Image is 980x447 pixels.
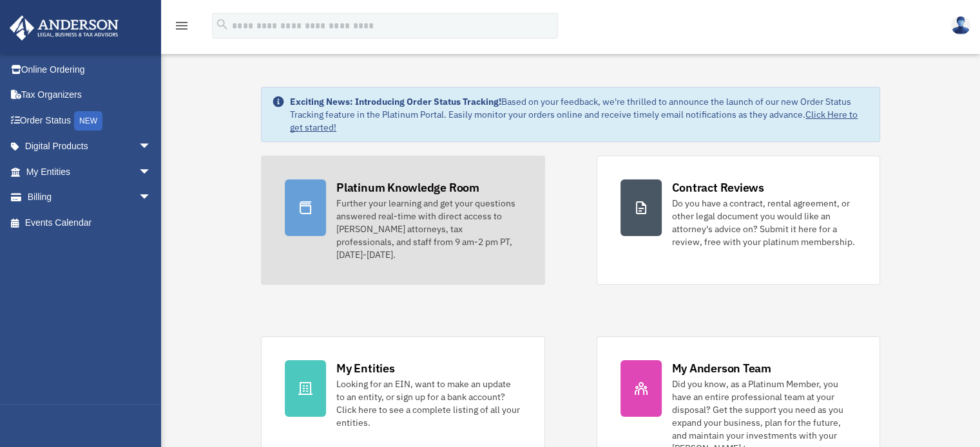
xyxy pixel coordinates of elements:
a: Click Here to get started! [290,109,858,133]
a: Billingarrow_drop_down [9,185,171,210]
a: Digital Productsarrow_drop_down [9,134,171,160]
i: search [215,17,229,32]
a: Platinum Knowledge Room Further your learning and get your questions answered real-time with dire... [261,156,544,285]
img: Anderson Advisors Platinum Portal [6,15,122,41]
a: My Entitiesarrow_drop_down [9,159,171,185]
span: arrow_drop_down [139,134,164,160]
a: menu [174,23,189,33]
div: Further your learning and get your questions answered real-time with direct access to [PERSON_NAM... [336,197,521,261]
a: Events Calendar [9,210,171,235]
a: Online Ordering [9,57,171,82]
strong: Exciting News: Introducing Order Status Tracking! [290,96,501,107]
a: Tax Organizers [9,82,171,108]
div: Contract Reviews [672,179,764,196]
span: arrow_drop_down [139,185,164,211]
i: menu [174,18,189,33]
div: Do you have a contract, rental agreement, or other legal document you would like an attorney's ad... [672,197,856,248]
div: Platinum Knowledge Room [336,179,479,196]
a: Order StatusNEW [9,107,171,134]
span: arrow_drop_down [139,159,164,185]
a: Contract Reviews Do you have a contract, rental agreement, or other legal document you would like... [597,156,880,285]
div: Looking for an EIN, want to make an update to an entity, or sign up for a bank account? Click her... [336,378,521,429]
div: My Anderson Team [672,360,771,376]
img: User Pic [951,16,970,35]
div: My Entities [336,360,394,376]
div: NEW [74,111,102,131]
div: Based on your feedback, we're thrilled to announce the launch of our new Order Status Tracking fe... [290,95,869,134]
